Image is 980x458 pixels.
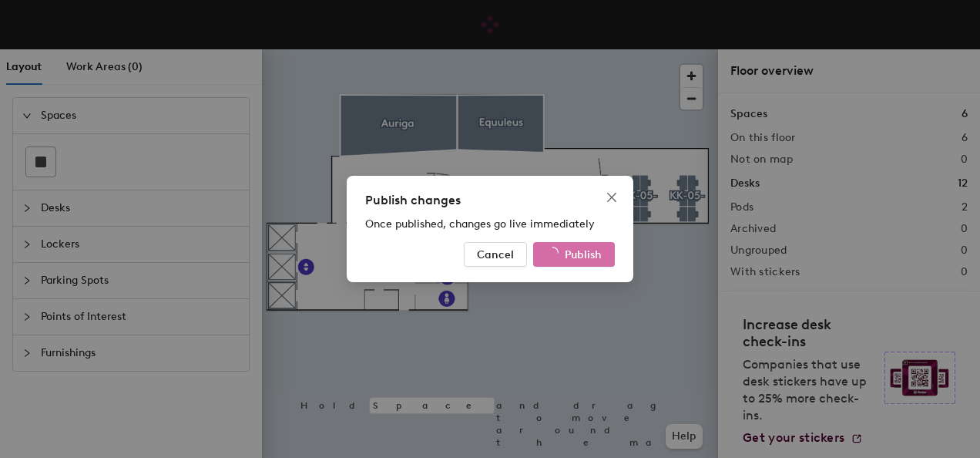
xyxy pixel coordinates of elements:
button: Close [599,185,624,210]
span: Publish [565,248,602,261]
span: Close [599,191,624,204]
div: Publish changes [365,191,615,210]
button: Publish [533,242,615,267]
span: loading [546,247,559,259]
span: Cancel [477,248,514,261]
button: Cancel [464,242,527,267]
span: Once published, changes go live immediately [365,217,595,231]
span: close [606,191,618,204]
